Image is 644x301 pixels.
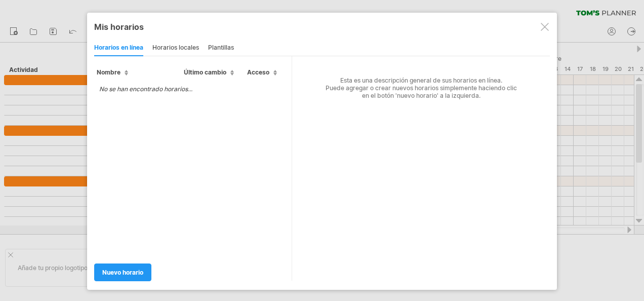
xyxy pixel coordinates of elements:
span: Último cambio [184,68,234,76]
span: Acceso [247,68,277,76]
div: Esta es una descripción general de sus horarios en línea. Puede agregar o crear nuevos horarios s... [292,56,543,99]
span: Nombre [97,68,128,76]
div: Horarios en línea [94,40,143,56]
div: Horarios locales [152,40,199,56]
span: Nuevo horario [102,269,143,276]
td: No se han encontrado horarios... [94,80,197,98]
div: Plantillas [208,40,234,56]
div: Mis horarios [94,22,550,32]
a: Nuevo horario [94,264,151,281]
